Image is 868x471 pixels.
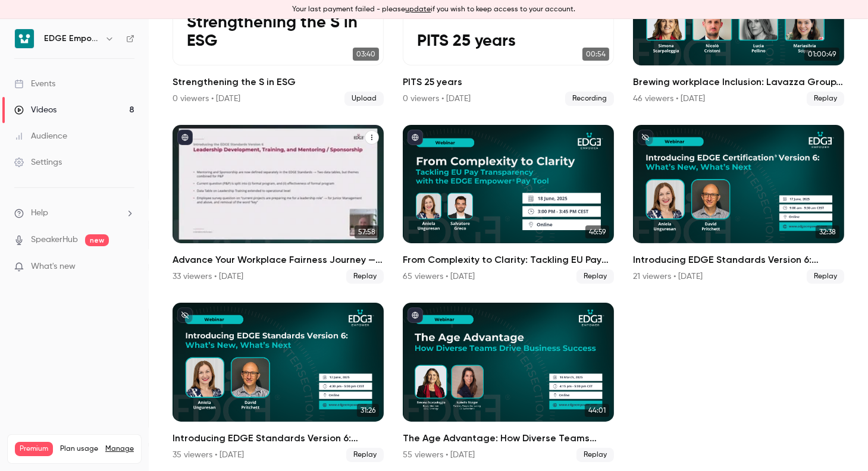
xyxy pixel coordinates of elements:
a: 57:58Advance Your Workplace Fairness Journey — Legally, Ethically, and Meritocratically with EDGE... [173,125,384,284]
h2: PITS 25 years [403,75,614,89]
li: Advance Your Workplace Fairness Journey — Legally, Ethically, and Meritocratically with EDGE [173,125,384,284]
span: 03:40 [353,48,379,61]
span: 46:59 [585,225,609,238]
div: 46 viewers • [DATE] [633,93,705,105]
span: Plan usage [60,444,98,454]
div: 65 viewers • [DATE] [403,271,475,282]
a: Manage [105,444,134,454]
li: Introducing EDGE Standards Version 6: What’s New, What’s Next [173,303,384,462]
button: unpublished [638,130,653,145]
span: 57:58 [355,225,379,238]
button: published [177,130,193,145]
li: The Age Advantage: How Diverse Teams Drive Business Success [403,303,614,462]
span: Replay [346,269,384,284]
p: PITS 25 years [417,32,600,51]
span: Premium [15,442,53,456]
img: EDGE Empower [15,29,34,48]
div: 0 viewers • [DATE] [173,93,240,105]
div: Domain: [DOMAIN_NAME] [31,31,131,40]
li: help-dropdown-opener [14,207,134,219]
p: Strengthening the S in ESG [187,14,370,51]
span: What's new [31,260,76,273]
button: published [408,307,423,323]
div: v 4.0.25 [33,19,58,29]
button: unpublished [177,307,193,323]
h2: Introducing EDGE Standards Version 6: What’s New, What’s Next [173,431,384,445]
span: Replay [576,448,614,462]
span: 31:26 [357,404,379,417]
span: 01:00:49 [804,48,839,61]
a: 46:59From Complexity to Clarity: Tackling EU Pay Transparency with the EDGE Empower Pay Tool65 vi... [403,125,614,284]
h2: The Age Advantage: How Diverse Teams Drive Business Success [403,431,614,445]
a: SpeakerHub [31,234,78,246]
div: Keywords by Traffic [131,70,200,78]
a: 31:26Introducing EDGE Standards Version 6: What’s New, What’s Next35 viewers • [DATE]Replay [173,303,384,462]
a: 44:01The Age Advantage: How Diverse Teams Drive Business Success55 viewers • [DATE]Replay [403,303,614,462]
span: Recording [565,92,614,106]
img: website_grey.svg [19,31,29,40]
span: Replay [576,269,614,284]
div: Domain Overview [45,70,106,78]
div: 55 viewers • [DATE] [403,449,475,461]
div: 35 viewers • [DATE] [173,449,244,461]
h2: Advance Your Workplace Fairness Journey — Legally, Ethically, and Meritocratically with EDGE [173,253,384,267]
div: Videos [14,104,57,116]
p: Your last payment failed - please if you wish to keep access to your account. [293,4,576,15]
div: 0 viewers • [DATE] [403,93,471,105]
h2: Strengthening the S in ESG [173,75,384,89]
h2: Brewing workplace Inclusion: Lavazza Group’s EDGE Certification Journey with EDGE Strategy and SGS [633,75,844,89]
img: tab_keywords_by_traffic_grey.svg [118,69,128,78]
span: Help [31,207,48,219]
a: 32:38Introducing EDGE Standards Version 6: What’s New, What’s Next21 viewers • [DATE]Replay [633,125,844,284]
span: Replay [807,92,844,106]
div: 33 viewers • [DATE] [173,271,243,282]
img: tab_domain_overview_orange.svg [32,69,42,78]
span: Replay [807,269,844,284]
span: 44:01 [585,404,609,417]
span: 32:38 [816,225,839,238]
div: Events [14,78,55,90]
button: update [406,4,431,15]
div: 21 viewers • [DATE] [633,271,703,282]
h6: EDGE Empower [44,33,100,45]
button: published [408,130,423,145]
h2: From Complexity to Clarity: Tackling EU Pay Transparency with the EDGE Empower Pay Tool [403,253,614,267]
li: From Complexity to Clarity: Tackling EU Pay Transparency with the EDGE Empower Pay Tool [403,125,614,284]
span: Upload [344,92,384,106]
div: Settings [14,156,62,168]
span: 00:54 [582,48,609,61]
li: Introducing EDGE Standards Version 6: What’s New, What’s Next [633,125,844,284]
span: new [85,234,109,246]
img: logo_orange.svg [19,19,29,29]
div: Audience [14,130,67,142]
h2: Introducing EDGE Standards Version 6: What’s New, What’s Next [633,253,844,267]
span: Replay [346,448,384,462]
